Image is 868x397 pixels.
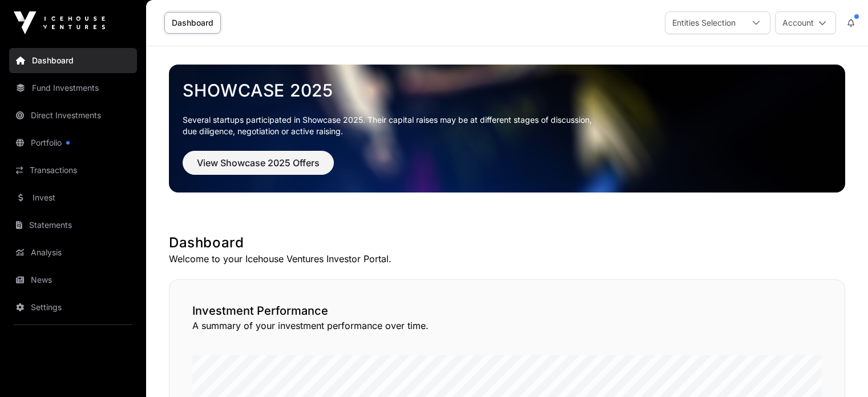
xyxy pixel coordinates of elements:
p: Several startups participated in Showcase 2025. Their capital raises may be at different stages o... [183,114,831,137]
a: View Showcase 2025 Offers [183,162,334,174]
a: News [9,267,137,292]
button: View Showcase 2025 Offers [183,151,334,175]
div: Entities Selection [665,12,742,34]
a: Showcase 2025 [183,80,831,101]
a: Invest [9,185,137,210]
a: Settings [9,295,137,320]
a: Portfolio [9,130,137,155]
p: A summary of your investment performance over time. [192,319,822,332]
a: Dashboard [164,12,221,34]
a: Analysis [9,240,137,265]
img: Icehouse Ventures Logo [14,11,105,34]
img: Showcase 2025 [169,65,845,193]
a: Statements [9,212,137,238]
a: Fund Investments [9,75,137,101]
a: Direct Investments [9,103,137,128]
span: View Showcase 2025 Offers [197,156,320,170]
p: Welcome to your Icehouse Ventures Investor Portal. [169,252,845,266]
a: Transactions [9,158,137,183]
a: Dashboard [9,48,137,73]
h1: Dashboard [169,234,845,252]
h2: Investment Performance [192,303,822,319]
button: Account [775,11,836,34]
